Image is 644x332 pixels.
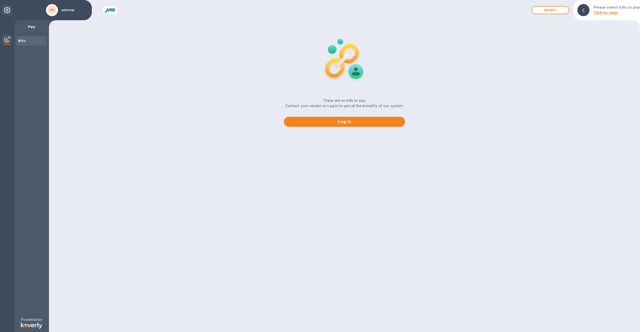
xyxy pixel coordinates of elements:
[536,7,565,13] span: Add bill
[594,5,640,9] b: Please select bills to pay
[531,6,569,14] button: Addbill
[21,322,42,328] img: Logo
[50,8,54,12] b: UP
[285,98,404,109] p: There are no bills to pay. Contact your vendor or Log in to get all the benefits of our system.
[288,119,401,125] span: Log in
[61,8,87,12] p: unicorp
[18,39,26,43] b: Bills
[594,11,619,15] b: Click to open
[21,317,42,322] p: Powered by
[284,117,405,127] button: Log in
[18,24,45,29] p: Pay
